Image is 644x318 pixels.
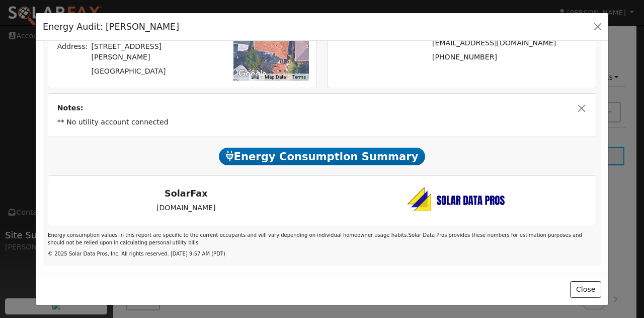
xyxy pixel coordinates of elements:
[236,68,269,81] a: Open this area in Google Maps (opens a new window)
[252,74,259,81] button: Keyboard shortcuts
[55,115,589,130] td: ** No utility account connected
[431,50,558,64] td: [PHONE_NUMBER]
[165,188,208,199] strong: SolarFax
[576,103,587,113] button: Close
[570,281,601,298] button: Close
[432,39,556,47] span: [EMAIL_ADDRESS][DOMAIN_NAME]
[90,65,199,79] td: [GEOGRAPHIC_DATA]
[57,104,84,112] strong: Notes:
[292,74,306,80] a: Terms (opens in new tab)
[219,148,425,166] span: Energy Consumption Summary
[236,68,269,81] img: Google
[48,231,596,246] p: Energy consumption values in this report are specific to the current occupants and will vary depe...
[48,250,596,258] p: © 2025 Solar Data Pros, Inc. All rights reserved. [DATE] 9:57 AM (PDT)
[90,39,199,64] td: [STREET_ADDRESS][PERSON_NAME]
[265,74,286,81] button: Map Data
[55,39,90,64] td: Address:
[43,20,179,33] h5: Energy Audit: [PERSON_NAME]
[50,188,322,213] div: [DOMAIN_NAME]
[403,183,513,219] img: Solar Data Pros Logo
